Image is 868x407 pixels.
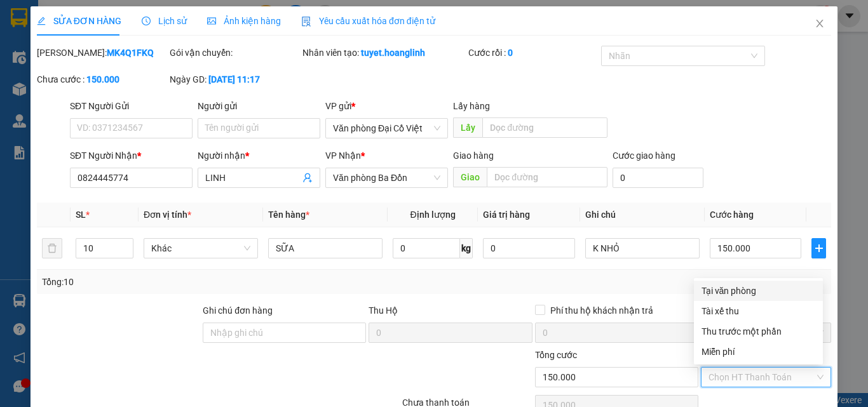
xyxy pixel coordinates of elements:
div: Tại văn phòng [702,284,815,298]
span: Lịch sử [142,16,187,26]
b: 0 [508,48,513,58]
div: VP gửi [325,99,448,113]
b: tuyet.hoanglinh [361,48,425,58]
span: Ảnh kiện hàng [207,16,281,26]
span: Chọn HT Thanh Toán [709,368,824,387]
input: Ghi Chú [585,238,700,258]
span: picture [207,17,216,25]
span: Tên hàng [268,210,309,220]
div: Người gửi [198,99,320,113]
div: Miễn phí [702,345,815,359]
b: MK4Q1FKQ [107,48,154,58]
label: Cước giao hàng [613,150,675,161]
div: Tổng: 10 [42,275,336,289]
span: Thu Hộ [369,305,398,316]
span: Văn phòng Đại Cồ Việt [333,119,440,138]
div: Ngày GD: [170,72,300,86]
span: Giá trị hàng [483,210,530,220]
span: Yêu cầu xuất hóa đơn điện tử [301,16,435,26]
button: delete [42,238,62,258]
label: Ghi chú đơn hàng [203,305,273,316]
img: icon [301,17,311,27]
th: Ghi chú [580,203,705,227]
div: Chưa cước : [37,72,167,86]
b: [DATE] 11:17 [208,74,260,84]
button: plus [811,238,826,258]
div: SĐT Người Gửi [70,99,193,113]
div: [PERSON_NAME]: [37,46,167,60]
span: Lấy [453,117,482,138]
span: Giao [453,167,487,187]
h2: VP Nhận: Văn phòng Đồng Hới [67,74,307,194]
span: VP Nhận [325,150,361,161]
div: Gói vận chuyển: [170,46,300,60]
input: VD: Bàn, Ghế [268,238,383,258]
span: close [815,18,825,29]
div: Cước rồi : [468,46,599,60]
span: SL [76,210,86,220]
div: Thu trước một phần [702,324,815,338]
div: Tài xế thu [702,304,815,318]
div: Nhân viên tạo: [302,46,466,60]
div: Người nhận [198,149,320,163]
b: [PERSON_NAME] [77,30,214,51]
span: Khác [151,239,250,258]
span: SỬA ĐƠN HÀNG [37,16,121,26]
span: Văn phòng Ba Đồn [333,168,440,187]
input: Dọc đường [487,167,607,187]
button: Close [802,6,837,42]
b: 150.000 [86,74,119,84]
input: Cước giao hàng [613,168,703,188]
span: Định lượng [410,210,455,220]
span: kg [460,238,473,258]
input: Dọc đường [482,117,607,138]
span: Giao hàng [453,150,494,161]
span: Cước hàng [710,210,754,220]
span: clock-circle [142,17,151,25]
span: plus [812,243,825,253]
span: Tổng cước [535,350,577,360]
h2: N3VUNGVT [7,74,102,95]
span: Lấy hàng [453,101,490,111]
div: SĐT Người Nhận [70,149,193,163]
span: edit [37,17,46,25]
span: Phí thu hộ khách nhận trả [545,304,658,317]
span: Đơn vị tính [144,210,191,220]
input: Ghi chú đơn hàng [203,323,366,343]
span: user-add [302,173,313,183]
